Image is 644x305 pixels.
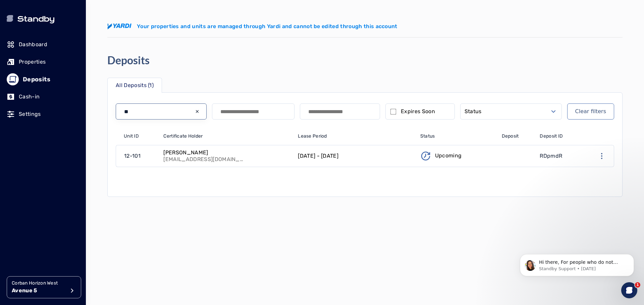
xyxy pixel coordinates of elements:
label: Status [465,107,482,116]
a: Dashboard [7,37,79,52]
span: Certificate Holder [163,133,203,140]
label: Expires Soon [401,107,435,116]
p: Settings [19,110,41,118]
span: Lease Period [298,133,327,140]
span: Deposit [502,133,519,140]
div: input icon [195,109,200,114]
span: Deposit ID [540,133,563,140]
p: Cash-in [19,93,40,101]
p: All Deposits (1) [116,81,154,89]
a: Cash-in [7,89,79,104]
p: [PERSON_NAME] [163,149,244,156]
span: Status [420,133,435,140]
button: Clear filters [567,103,614,120]
h4: Deposits [107,54,150,67]
p: Dashboard [19,41,47,49]
p: Deposits [23,75,50,84]
p: Upcoming [435,152,462,160]
p: RDpmdR [540,152,562,160]
p: [EMAIL_ADDRESS][DOMAIN_NAME] [163,156,244,163]
a: 12-101 [116,145,159,167]
p: Your properties and units are managed through Yardi and cannot be edited through this account [137,22,397,30]
button: Corban Horizon WestAvenue 5 [7,276,81,298]
iframe: Intercom live chat [621,282,637,298]
span: 1 [635,282,640,288]
p: 12-101 [124,152,141,160]
a: Properties [7,55,79,69]
a: Upcoming [416,145,498,167]
a: Settings [7,107,79,122]
a: [DATE] - [DATE] [294,145,416,167]
p: Corban Horizon West [12,280,65,287]
p: Avenue 5 [12,287,65,295]
img: yardi [107,23,131,29]
span: Unit ID [124,133,139,140]
p: Properties [19,58,46,66]
button: Select open [460,103,562,120]
iframe: Intercom notifications message [510,240,644,287]
a: RDpmdR [536,145,583,167]
a: [PERSON_NAME][EMAIL_ADDRESS][DOMAIN_NAME] [159,145,294,167]
p: [DATE] - [DATE] [298,152,338,160]
a: Deposits [7,72,79,87]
